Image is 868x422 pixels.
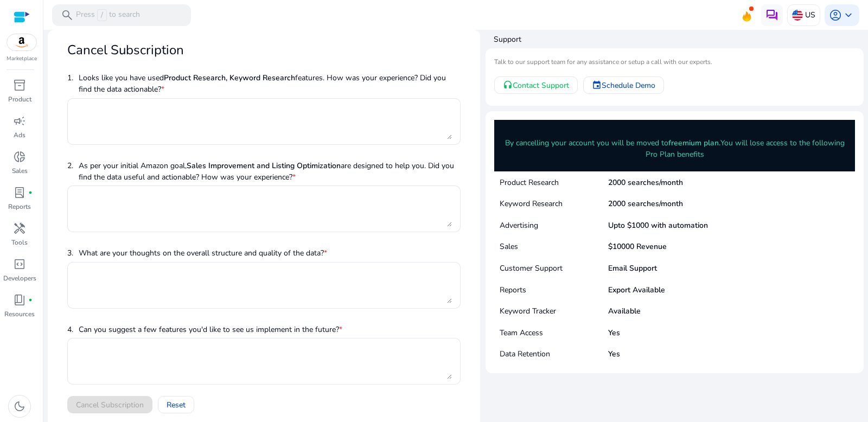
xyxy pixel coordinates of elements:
p: Sales [12,166,28,176]
p: Marketplace [7,55,37,63]
span: Contact Support [513,80,569,91]
p: Upto $1000 with automation [608,220,708,231]
p: Ads [14,130,25,140]
span: Schedule Demo [602,80,655,91]
p: By cancelling your account you will be moved to You will lose access to the following Pro Plan be... [502,137,847,160]
p: Export Available [608,284,665,296]
p: Keyword Tracker [500,305,608,317]
p: 4. [67,324,73,335]
p: Yes [608,348,620,360]
span: lab_profile [13,186,26,199]
span: campaign [13,114,26,127]
mat-card-subtitle: Talk to our support team for any assistance or setup a call with our experts. [494,57,855,67]
p: What are your thoughts on the overall structure and quality of the data? [79,247,327,259]
p: Available [608,305,641,317]
p: US [805,5,815,24]
p: 2000 searches/month [608,198,683,209]
p: As per your initial Amazon goal, are designed to help you. Did you find the data useful and actio... [79,160,461,183]
button: Reset [158,396,194,413]
b: Product Research, Keyword Research [164,73,295,83]
span: handyman [13,222,26,235]
mat-icon: event [592,80,602,90]
span: account_circle [829,9,842,22]
p: Press to search [76,9,140,21]
span: Reset [167,399,186,411]
img: amazon.svg [7,34,36,50]
p: 3. [67,247,73,259]
p: 2000 searches/month [608,177,683,188]
span: keyboard_arrow_down [842,9,855,22]
p: Data Retention [500,348,608,360]
p: Reports [500,284,608,296]
p: Can you suggest a few features you'd like to see us implement in the future? [79,324,342,335]
p: Keyword Research [500,198,608,209]
span: donut_small [13,150,26,163]
a: Contact Support [494,76,578,94]
p: Yes [608,327,620,338]
span: inventory_2 [13,79,26,92]
p: $10000 Revenue [608,241,667,252]
p: Reports [8,202,31,212]
p: Email Support [608,263,657,274]
p: Sales [500,241,608,252]
b: Sales Improvement and Listing Optimization [187,161,341,171]
span: fiber_manual_record [28,190,33,195]
span: book_4 [13,293,26,306]
b: freemium plan. [668,138,720,148]
p: Customer Support [500,263,608,274]
span: / [97,9,107,21]
p: Advertising [500,220,608,231]
mat-icon: headset [503,80,513,90]
img: us.svg [792,10,803,21]
span: fiber_manual_record [28,298,33,302]
p: Product [8,94,31,104]
mat-card-title: Cancel Subscription [67,41,184,60]
p: Tools [11,238,28,247]
p: Resources [4,309,35,319]
p: Product Research [500,177,608,188]
p: Team Access [500,327,608,338]
p: 1. [67,72,73,95]
h4: Support [494,34,864,45]
p: Developers [3,273,36,283]
p: 2. [67,160,73,183]
span: search [61,9,74,22]
span: code_blocks [13,258,26,271]
p: Looks like you have used features. How was your experience? Did you find the data actionable? [79,72,461,95]
span: dark_mode [13,400,26,413]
